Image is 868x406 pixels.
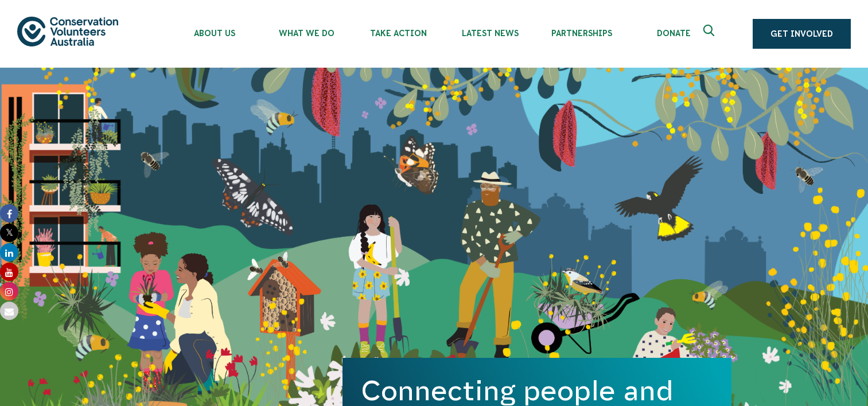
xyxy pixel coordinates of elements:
a: Get Involved [753,19,851,49]
span: What We Do [260,29,352,38]
span: Take Action [352,29,444,38]
button: Expand search box Close search box [696,20,724,48]
span: Donate [628,29,719,38]
span: Partnerships [536,29,628,38]
img: logo.svg [17,17,118,46]
span: About Us [169,29,260,38]
span: Latest News [444,29,536,38]
span: Expand search box [703,25,718,43]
